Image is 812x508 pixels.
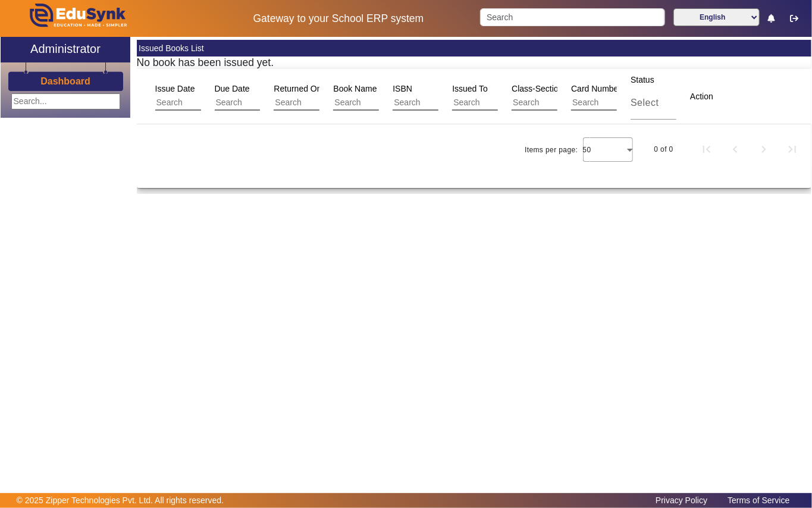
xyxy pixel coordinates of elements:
[215,95,321,111] input: Search
[155,84,195,93] span: Issue Date
[333,84,377,93] span: Book Name
[650,493,713,508] a: Privacy Policy
[137,57,811,69] h5: No book has been issued yet.
[512,84,563,93] span: Class-Section
[692,135,721,164] button: First page
[151,78,277,115] div: Issue Date
[155,95,262,111] input: Search
[329,78,454,115] div: Book Name
[722,493,795,508] a: Terms of Service
[480,8,665,26] input: Search
[525,144,578,156] div: Items per page:
[269,78,395,115] div: Returned On
[626,69,753,124] div: Status
[333,95,440,111] input: Search
[393,84,412,93] span: ISBN
[274,84,321,93] span: Returned On
[209,12,467,25] h5: Gateway to your School ERP system
[40,75,91,87] a: Dashboard
[631,98,659,108] span: Select
[388,78,514,115] div: ISBN
[686,86,728,107] div: Action
[512,95,618,111] input: Search
[571,84,621,93] span: Card Number
[631,75,654,84] span: Status
[452,84,488,93] span: Issued To
[30,42,101,56] h2: Administrator
[571,95,678,111] input: Search
[507,78,633,115] div: Class-Section
[17,494,224,507] p: © 2025 Zipper Technologies Pvt. Ltd. All rights reserved.
[1,37,130,62] a: Administrator
[721,135,750,164] button: Previous page
[690,92,713,101] span: Action
[11,93,120,109] input: Search...
[274,95,380,111] input: Search
[452,95,559,111] input: Search
[778,135,807,164] button: Last page
[750,135,778,164] button: Next page
[393,95,499,111] input: Search
[211,78,336,115] div: Due Date
[567,78,692,115] div: Card Number
[448,78,573,115] div: Issued To
[654,143,673,155] div: 0 of 0
[137,40,811,57] mat-card-header: Issued Books List
[215,84,250,93] span: Due Date
[40,76,90,87] h3: Dashboard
